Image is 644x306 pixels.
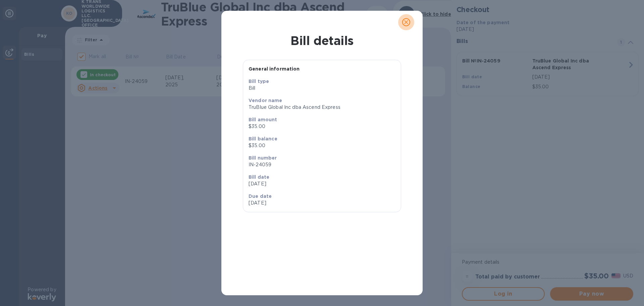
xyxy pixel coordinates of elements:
[249,104,395,111] p: TruBlue Global Inc dba Ascend Express
[249,98,282,103] b: Vendor name
[249,180,395,187] p: [DATE]
[249,193,272,199] b: Due date
[249,155,277,161] b: Bill number
[249,136,277,141] b: Bill balance
[249,123,395,130] p: $35.00
[249,79,269,84] b: Bill type
[249,161,395,168] p: IN-24059
[249,142,395,149] p: $35.00
[249,85,395,92] p: Bill
[249,200,319,207] p: [DATE]
[249,117,277,122] b: Bill amount
[249,174,269,180] b: Bill date
[398,14,414,30] button: close
[227,34,417,48] h1: Bill details
[249,66,300,72] b: General information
